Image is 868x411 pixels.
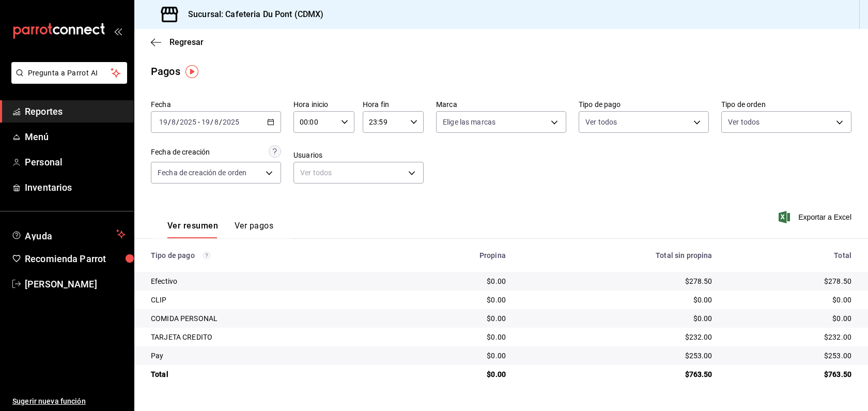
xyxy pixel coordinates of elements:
div: Pagos [151,64,180,79]
input: -- [159,118,168,126]
label: Tipo de orden [721,101,851,108]
label: Fecha [151,101,281,108]
div: Propina [401,251,506,260]
span: Pregunta a Parrot AI [28,68,111,79]
div: CLIP [151,295,384,305]
label: Tipo de pago [579,101,709,108]
span: Inventarios [25,180,126,194]
div: TARJETA CREDITO [151,332,384,342]
div: Total sin propina [522,251,712,260]
span: - [198,118,200,126]
div: $0.00 [401,313,506,324]
input: ---- [222,118,240,126]
span: Menú [25,130,126,144]
div: $0.00 [729,313,851,324]
div: $0.00 [522,313,712,324]
span: / [210,118,213,126]
span: [PERSON_NAME] [25,277,126,291]
div: $763.50 [729,369,851,379]
span: Ver todos [585,117,617,127]
span: Ver todos [728,117,760,127]
div: $253.00 [729,351,851,361]
input: ---- [179,118,197,126]
span: / [176,118,179,126]
div: navigation tabs [167,221,273,238]
span: Sugerir nueva función [12,396,126,407]
span: Ayuda [25,228,112,240]
span: Fecha de creación de orden [158,168,246,178]
div: COMIDA PERSONAL [151,313,384,324]
label: Hora inicio [293,101,354,108]
input: -- [201,118,210,126]
button: open_drawer_menu [114,27,122,35]
span: / [219,118,222,126]
button: Exportar a Excel [781,211,851,223]
span: Elige las marcas [443,117,495,127]
input: -- [214,118,219,126]
div: Fecha de creación [151,147,210,158]
div: Tipo de pago [151,251,384,260]
div: $253.00 [522,351,712,361]
a: Pregunta a Parrot AI [7,75,127,86]
div: $0.00 [401,369,506,379]
div: $0.00 [401,351,506,361]
div: $0.00 [522,295,712,305]
h3: Sucursal: Cafeteria Du Pont (CDMX) [180,8,323,21]
div: $0.00 [401,295,506,305]
span: Personal [25,155,126,169]
div: $278.50 [522,276,712,286]
input: -- [171,118,176,126]
div: $232.00 [729,332,851,342]
span: Recomienda Parrot [25,252,126,266]
div: Pay [151,351,384,361]
div: $763.50 [522,369,712,379]
div: Ver todos [293,162,424,184]
label: Usuarios [293,151,424,159]
span: Regresar [169,37,204,47]
div: Total [151,369,384,379]
span: Reportes [25,104,126,118]
div: Efectivo [151,276,384,286]
label: Hora fin [363,101,424,108]
img: Tooltip marker [185,65,198,78]
div: $0.00 [401,276,506,286]
div: $0.00 [729,295,851,305]
div: Total [729,251,851,260]
div: $0.00 [401,332,506,342]
button: Regresar [151,37,204,47]
button: Pregunta a Parrot AI [11,62,127,84]
svg: Los pagos realizados con Pay y otras terminales son montos brutos. [203,252,210,259]
span: / [168,118,171,126]
button: Ver resumen [167,221,218,238]
label: Marca [436,101,566,108]
div: $232.00 [522,332,712,342]
div: $278.50 [729,276,851,286]
button: Ver pagos [235,221,273,238]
